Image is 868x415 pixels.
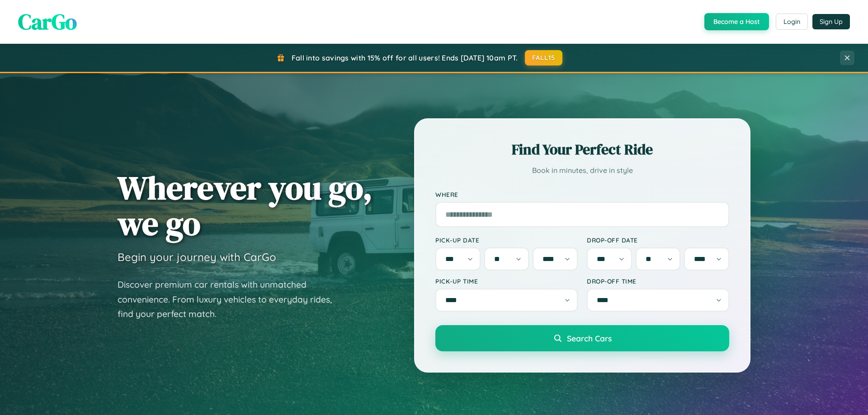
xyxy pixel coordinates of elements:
h1: Wherever you go, we go [118,170,373,241]
p: Book in minutes, drive in style [435,164,729,177]
button: Become a Host [704,13,769,30]
label: Pick-up Time [435,277,578,285]
button: Login [776,14,808,30]
button: Search Cars [435,325,729,351]
span: Search Cars [567,333,612,343]
label: Drop-off Date [587,236,729,244]
label: Pick-up Date [435,236,578,244]
button: FALL15 [525,50,563,65]
span: Fall into savings with 15% off for all users! Ends [DATE] 10am PT. [292,53,518,62]
h3: Begin your journey with CarGo [118,250,276,264]
button: Sign Up [812,14,850,29]
h2: Find Your Perfect Ride [435,140,729,159]
p: Discover premium car rentals with unmatched convenience. From luxury vehicles to everyday rides, ... [118,277,344,322]
span: CarGo [18,7,77,37]
label: Where [435,191,729,198]
label: Drop-off Time [587,277,729,285]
